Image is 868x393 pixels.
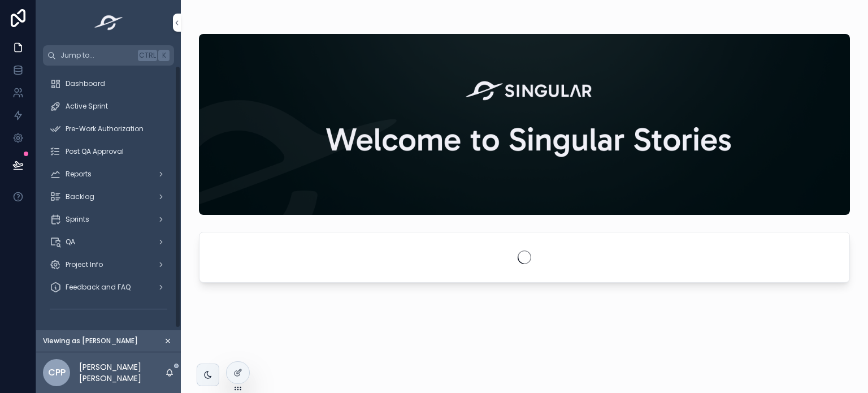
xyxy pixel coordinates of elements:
[43,141,174,162] a: Post QA Approval
[66,170,92,179] span: Reports
[43,336,138,346] span: Viewing as [PERSON_NAME]
[43,74,174,94] a: Dashboard
[138,50,157,61] span: Ctrl
[43,277,174,297] a: Feedback and FAQ
[66,147,124,156] span: Post QA Approval
[48,366,66,379] span: CPP
[66,215,89,224] span: Sprints
[66,124,144,133] span: Pre-Work Authorization
[43,164,174,184] a: Reports
[60,51,133,60] span: Jump to...
[159,51,168,60] span: K
[36,66,181,330] div: scrollable content
[43,119,174,139] a: Pre-Work Authorization
[91,14,127,32] img: App logo
[43,232,174,252] a: QA
[66,79,105,88] span: Dashboard
[66,102,108,111] span: Active Sprint
[43,45,174,66] button: Jump to...CtrlK
[43,209,174,230] a: Sprints
[66,260,103,269] span: Project Info
[66,283,131,292] span: Feedback and FAQ
[43,96,174,116] a: Active Sprint
[79,361,165,384] p: [PERSON_NAME] [PERSON_NAME]
[43,187,174,207] a: Backlog
[66,237,75,247] span: QA
[66,192,94,201] span: Backlog
[43,254,174,275] a: Project Info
